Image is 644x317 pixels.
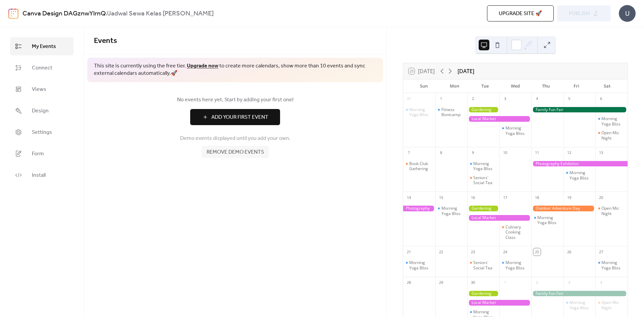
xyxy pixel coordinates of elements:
[570,170,593,180] div: Morning Yoga Bliss
[601,260,625,270] div: Morning Yoga Bliss
[94,96,376,104] span: No events here yet. Start by adding your first one!
[597,279,605,286] div: 4
[501,149,509,157] div: 10
[533,95,541,103] div: 4
[469,194,477,201] div: 16
[403,161,435,171] div: Book Club Gathering
[566,248,573,256] div: 26
[469,248,477,256] div: 23
[187,61,218,71] a: Upgrade now
[32,171,46,179] span: Install
[533,194,541,201] div: 18
[32,128,52,137] span: Settings
[10,166,73,184] a: Install
[531,215,563,225] div: Morning Yoga Bliss
[405,194,413,201] div: 14
[619,5,636,22] div: U
[405,248,413,256] div: 21
[470,80,500,93] div: Tue
[441,107,465,117] div: Fitness Bootcamp
[501,194,509,201] div: 17
[566,149,573,157] div: 12
[405,279,413,286] div: 28
[566,279,573,286] div: 3
[595,116,628,126] div: Morning Yoga Bliss
[409,80,439,93] div: Sun
[597,95,605,103] div: 6
[501,95,509,103] div: 3
[458,67,474,75] div: [DATE]
[405,149,413,157] div: 7
[467,116,531,122] div: Local Market
[469,95,477,103] div: 2
[566,95,573,103] div: 5
[32,64,52,72] span: Connect
[10,37,73,55] a: My Events
[501,279,509,286] div: 1
[437,194,445,201] div: 15
[601,300,625,310] div: Open Mic Night
[108,7,214,20] b: Jadwal Sewa Kelas [PERSON_NAME]
[499,260,532,270] div: Morning Yoga Bliss
[505,224,529,240] div: Culinary Cooking Class
[499,10,542,18] span: Upgrade site 🚀
[202,146,269,158] button: Remove demo events
[570,300,593,310] div: Morning Yoga Bliss
[409,260,433,270] div: Morning Yoga Bliss
[10,123,73,141] a: Settings
[561,80,592,93] div: Fri
[537,215,561,225] div: Morning Yoga Bliss
[409,161,433,171] div: Book Club Gathering
[403,206,435,211] div: Photography Exhibition
[592,80,622,93] div: Sat
[10,59,73,77] a: Connect
[597,194,605,201] div: 20
[32,107,49,115] span: Design
[487,5,554,21] button: Upgrade site 🚀
[467,175,499,186] div: Seniors' Social Tea
[106,7,108,20] b: /
[473,175,497,186] div: Seniors' Social Tea
[437,248,445,256] div: 22
[437,95,445,103] div: 1
[601,130,625,141] div: Open Mic Night
[467,291,499,297] div: Gardening Workshop
[595,300,628,310] div: Open Mic Night
[403,260,435,270] div: Morning Yoga Bliss
[469,279,477,286] div: 30
[595,260,628,270] div: Morning Yoga Bliss
[473,260,497,270] div: Seniors' Social Tea
[403,107,435,117] div: Morning Yoga Bliss
[467,300,531,306] div: Local Market
[597,149,605,157] div: 13
[439,80,470,93] div: Mon
[505,260,529,270] div: Morning Yoga Bliss
[473,161,497,171] div: Morning Yoga Bliss
[10,102,73,120] a: Design
[499,125,532,136] div: Morning Yoga Bliss
[32,86,46,94] span: Views
[531,80,561,93] div: Thu
[190,109,280,125] button: Add Your First Event
[595,206,628,216] div: Open Mic Night
[437,279,445,286] div: 29
[94,34,117,48] span: Events
[435,107,468,117] div: Fitness Bootcamp
[500,80,531,93] div: Wed
[597,248,605,256] div: 27
[180,135,290,143] span: Demo events displayed until you add your own.
[533,149,541,157] div: 11
[467,260,499,270] div: Seniors' Social Tea
[409,107,433,117] div: Morning Yoga Bliss
[499,224,532,240] div: Culinary Cooking Class
[94,62,376,77] span: This site is currently using the free tier. to create more calendars, show more than 10 events an...
[601,206,625,216] div: Open Mic Night
[566,194,573,201] div: 19
[595,130,628,141] div: Open Mic Night
[22,7,106,20] a: Canva Design DAGznwYlrnQ
[10,80,73,98] a: Views
[405,95,413,103] div: 31
[601,116,625,126] div: Morning Yoga Bliss
[467,206,499,211] div: Gardening Workshop
[32,43,56,51] span: My Events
